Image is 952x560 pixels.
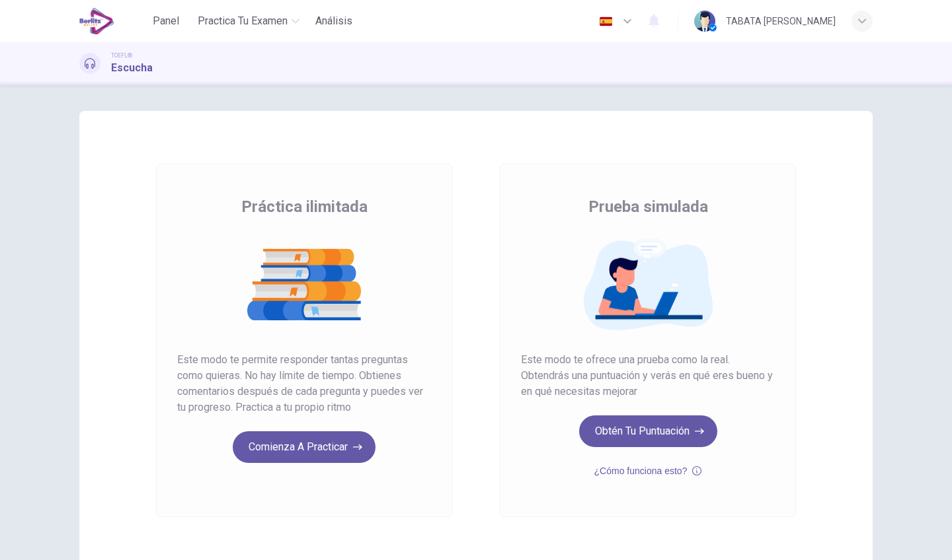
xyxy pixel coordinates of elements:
button: Panel [145,9,187,33]
button: ¿Cómo funciona esto? [594,463,702,479]
span: Prueba simulada [588,196,708,217]
span: Práctica ilimitada [241,196,368,217]
img: Profile picture [694,11,715,32]
span: Análisis [315,13,352,29]
div: TABATA [PERSON_NAME] [726,13,836,29]
span: TOEFL® [111,51,132,60]
button: Practica tu examen [192,9,305,33]
a: EduSynch logo [79,8,145,34]
span: Practica tu examen [198,13,288,29]
button: Obtén tu puntuación [579,415,717,447]
img: EduSynch logo [79,8,114,34]
img: es [598,17,614,26]
h1: Escucha [111,60,153,76]
button: Análisis [310,9,358,33]
span: Este modo te ofrece una prueba como la real. Obtendrás una puntuación y verás en qué eres bueno y... [521,352,775,400]
span: Este modo te permite responder tantas preguntas como quieras. No hay límite de tiempo. Obtienes c... [177,352,431,415]
button: Comienza a practicar [233,431,376,463]
span: Panel [153,13,179,29]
